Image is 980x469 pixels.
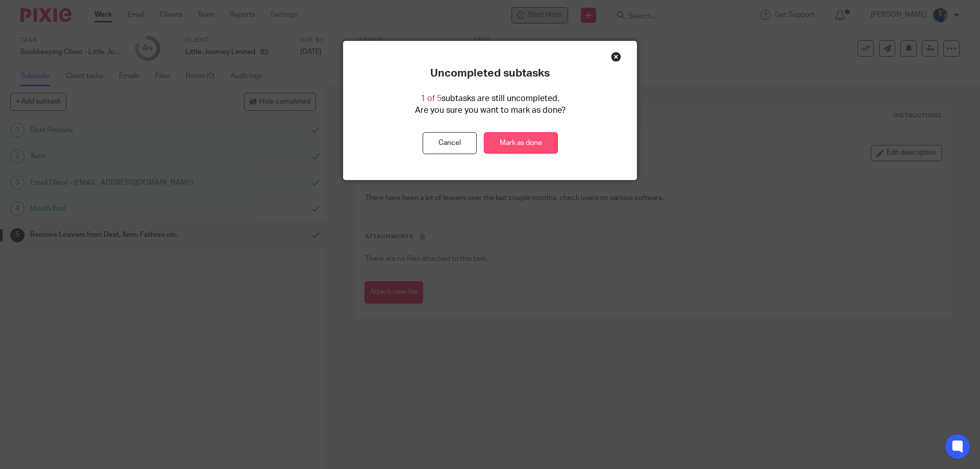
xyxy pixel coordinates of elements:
[421,94,442,103] span: 1 of 5
[484,132,558,154] a: Mark as done
[421,93,559,105] p: subtasks are still uncompleted.
[430,67,550,80] p: Uncompleted subtasks
[423,132,477,154] button: Cancel
[611,52,621,62] div: Close this dialog window
[415,105,566,116] p: Are you sure you want to mark as done?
